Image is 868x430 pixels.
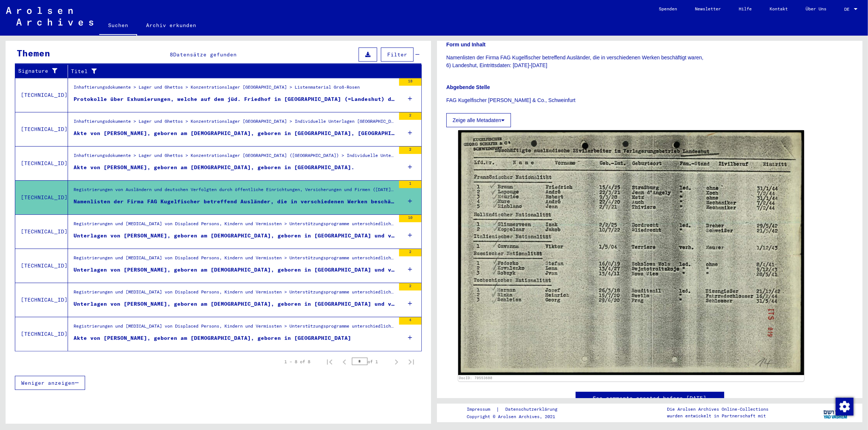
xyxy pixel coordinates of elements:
[446,84,490,90] b: Abgebende Stelle
[74,152,395,163] div: Inhaftierungsdokumente > Lager und Ghettos > Konzentrationslager [GEOGRAPHIC_DATA] ([GEOGRAPHIC_D...
[74,95,395,103] div: Protokolle über Exhumierungen, welche auf dem jüd. Friedhof in [GEOGRAPHIC_DATA] (=Landeshut) dur...
[74,289,395,299] div: Registrierungen und [MEDICAL_DATA] von Displaced Persons, Kindern und Vermissten > Unterstützungs...
[446,96,853,104] p: FAG Kugelfischer [PERSON_NAME] & Co., Schweinfurt
[71,68,407,75] div: Titel
[467,406,566,413] div: |
[74,323,395,333] div: Registrierungen und [MEDICAL_DATA] von Displaced Persons, Kindern und Vermissten > Unterstützungs...
[18,67,62,75] div: Signature
[458,130,804,375] img: 001.jpg
[844,7,852,12] span: DE
[667,406,768,413] p: Die Arolsen Archives Online-Collections
[387,51,407,58] span: Filter
[74,266,395,274] div: Unterlagen von [PERSON_NAME], geboren am [DEMOGRAPHIC_DATA], geboren in [GEOGRAPHIC_DATA] und von...
[71,65,414,77] div: Titel
[667,413,768,419] p: wurden entwickelt in Partnerschaft mit
[74,129,395,137] div: Akte von [PERSON_NAME], geboren am [DEMOGRAPHIC_DATA], geboren in [GEOGRAPHIC_DATA], [GEOGRAPHIC_...
[467,406,496,413] a: Impressum
[74,232,395,240] div: Unterlagen von [PERSON_NAME], geboren am [DEMOGRAPHIC_DATA], geboren in [GEOGRAPHIC_DATA] und von...
[835,397,853,415] div: Zustimmung ändern
[446,42,486,47] b: Form und Inhalt
[404,354,419,369] button: Last page
[18,65,69,77] div: Signature
[99,16,137,36] a: Suchen
[6,7,93,26] img: Arolsen_neg.svg
[822,403,850,422] img: yv_logo.png
[389,354,404,369] button: Next page
[74,300,395,308] div: Unterlagen von [PERSON_NAME], geboren am [DEMOGRAPHIC_DATA], geboren in [GEOGRAPHIC_DATA] und von...
[467,413,566,420] p: Copyright © Arolsen Archives, 2021
[15,376,85,390] button: Weniger anzeigen
[74,118,395,128] div: Inhaftierungsdokumente > Lager und Ghettos > Konzentrationslager [GEOGRAPHIC_DATA] > Individuelle...
[446,54,853,69] p: Namenlisten der Firma FAG Kugelfischer betreffend Ausländer, die in verschiedenen Werken beschäft...
[322,354,337,369] button: First page
[74,334,351,342] div: Akte von [PERSON_NAME], geboren am [DEMOGRAPHIC_DATA], geboren in [GEOGRAPHIC_DATA]
[337,354,352,369] button: Previous page
[593,394,707,402] a: See comments created before [DATE]
[446,113,511,127] button: Zeige alle Metadaten
[74,220,395,231] div: Registrierungen und [MEDICAL_DATA] von Displaced Persons, Kindern und Vermissten > Unterstützungs...
[459,376,492,380] a: DocID: 70553680
[836,398,854,416] img: Zustimmung ändern
[74,198,395,206] div: Namenlisten der Firma FAG Kugelfischer betreffend Ausländer, die in verschiedenen Werken beschäft...
[74,84,360,94] div: Inhaftierungsdokumente > Lager und Ghettos > Konzentrationslager [GEOGRAPHIC_DATA] > Listenmateri...
[499,406,566,413] a: Datenschutzerklärung
[74,255,395,265] div: Registrierungen und [MEDICAL_DATA] von Displaced Persons, Kindern und Vermissten > Unterstützungs...
[381,47,414,62] button: Filter
[137,16,205,34] a: Archiv erkunden
[21,380,75,386] span: Weniger anzeigen
[74,164,354,171] div: Akte von [PERSON_NAME], geboren am [DEMOGRAPHIC_DATA], geboren in [GEOGRAPHIC_DATA].
[74,186,395,197] div: Registrierungen von Ausländern und deutschen Verfolgten durch öffentliche Einrichtungen, Versiche...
